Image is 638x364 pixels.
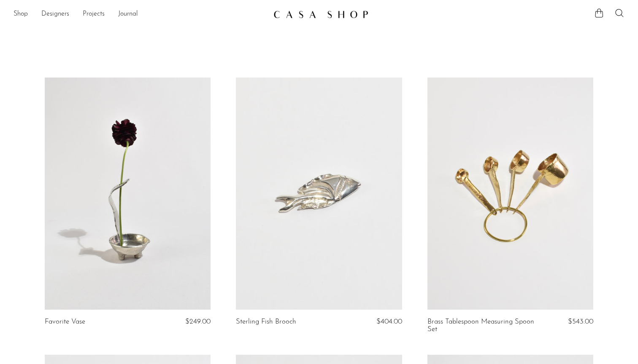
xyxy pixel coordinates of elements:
[83,9,105,20] a: Projects
[427,318,538,334] a: Brass Tablespoon Measuring Spoon Set
[14,9,28,20] a: Shop
[41,9,69,20] a: Designers
[236,318,296,326] a: Sterling Fish Brooch
[14,7,267,21] ul: NEW HEADER MENU
[118,9,138,20] a: Journal
[185,318,211,325] span: $249.00
[14,7,267,21] nav: Desktop navigation
[568,318,593,325] span: $543.00
[45,318,85,326] a: Favorite Vase
[376,318,402,325] span: $404.00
